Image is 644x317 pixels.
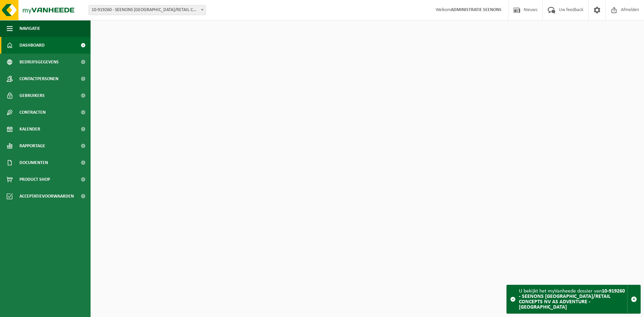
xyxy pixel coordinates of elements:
strong: 10-919260 - SEENONS [GEOGRAPHIC_DATA]/RETAIL CONCEPTS NV AS ADVENTURE - [GEOGRAPHIC_DATA] [519,288,625,310]
span: Gebruikers [19,87,45,104]
span: 10-919260 - SEENONS BELGIUM/RETAIL CONCEPTS NV AS ADVENTURE - HOBOKEN [89,5,206,15]
span: Product Shop [19,171,50,188]
strong: ADMINISTRATIE SEENONS [451,7,501,12]
span: Kalender [19,121,40,138]
span: Contracten [19,104,46,121]
div: U bekijkt het myVanheede dossier van [519,285,627,313]
span: Acceptatievoorwaarden [19,188,74,205]
iframe: chat widget [3,302,112,317]
span: 10-919260 - SEENONS BELGIUM/RETAIL CONCEPTS NV AS ADVENTURE - HOBOKEN [89,5,206,15]
span: Rapportage [19,138,45,154]
span: Dashboard [19,37,45,54]
span: Documenten [19,154,48,171]
span: Contactpersonen [19,70,58,87]
span: Bedrijfsgegevens [19,54,59,70]
span: Navigatie [19,20,40,37]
